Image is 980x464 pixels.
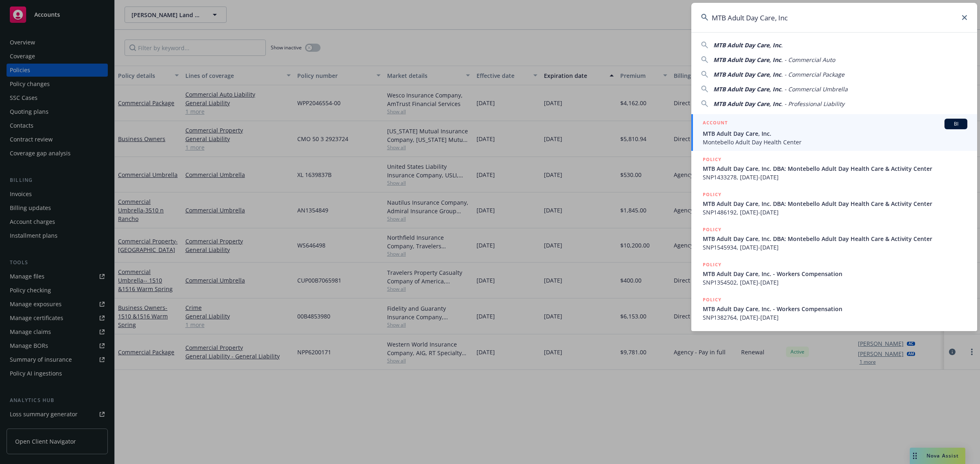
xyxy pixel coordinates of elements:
[948,120,964,128] span: BI
[691,3,977,32] input: Search...
[703,270,967,278] span: MTB Adult Day Care, Inc. - Workers Compensation
[691,151,977,186] a: POLICYMTB Adult Day Care, Inc. DBA: Montebello Adult Day Health Care & Activity CenterSNP1433278,...
[703,261,722,269] h5: POLICY
[703,155,722,164] h5: POLICY
[703,243,967,252] span: SNP1545934, [DATE]-[DATE]
[781,71,844,78] span: . - Commercial Package
[713,85,781,93] span: MTB Adult Day Care, Inc
[781,100,844,108] span: . - Professional Liability
[781,85,848,93] span: . - Commercial Umbrella
[703,313,967,322] span: SNP1382764, [DATE]-[DATE]
[703,234,967,243] span: MTB Adult Day Care, Inc. DBA: Montebello Adult Day Health Care & Activity Center
[703,173,967,181] span: SNP1433278, [DATE]-[DATE]
[713,56,781,64] span: MTB Adult Day Care, Inc
[691,256,977,291] a: POLICYMTB Adult Day Care, Inc. - Workers CompensationSNP1354502, [DATE]-[DATE]
[703,278,967,287] span: SNP1354502, [DATE]-[DATE]
[691,291,977,326] a: POLICYMTB Adult Day Care, Inc. - Workers CompensationSNP1382764, [DATE]-[DATE]
[713,41,781,49] span: MTB Adult Day Care, Inc
[713,71,781,78] span: MTB Adult Day Care, Inc
[781,56,835,64] span: . - Commercial Auto
[703,199,967,208] span: MTB Adult Day Care, Inc. DBA: Montebello Adult Day Health Care & Activity Center
[703,164,967,173] span: MTB Adult Day Care, Inc. DBA: Montebello Adult Day Health Care & Activity Center
[703,225,722,234] h5: POLICY
[703,190,722,199] h5: POLICY
[691,114,977,151] a: ACCOUNTBIMTB Adult Day Care, Inc.Montebello Adult Day Health Center
[781,41,783,49] span: .
[713,100,781,108] span: MTB Adult Day Care, Inc
[691,221,977,256] a: POLICYMTB Adult Day Care, Inc. DBA: Montebello Adult Day Health Care & Activity CenterSNP1545934,...
[703,138,967,146] span: Montebello Adult Day Health Center
[703,129,967,138] span: MTB Adult Day Care, Inc.
[703,296,722,304] h5: POLICY
[703,119,728,128] h5: ACCOUNT
[691,186,977,221] a: POLICYMTB Adult Day Care, Inc. DBA: Montebello Adult Day Health Care & Activity CenterSNP1486192,...
[703,208,967,217] span: SNP1486192, [DATE]-[DATE]
[703,305,967,313] span: MTB Adult Day Care, Inc. - Workers Compensation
